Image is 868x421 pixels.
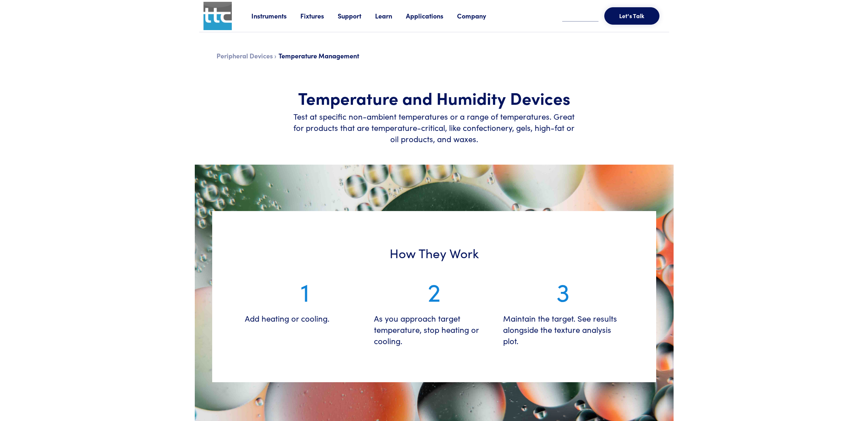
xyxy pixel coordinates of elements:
[406,11,457,20] a: Applications
[279,51,359,60] span: Temperature Management
[300,11,338,20] a: Fixtures
[503,313,624,346] h6: Maintain the target. See results alongside the texture analysis plot.
[375,11,406,20] a: Learn
[309,244,559,261] h3: How They Work
[604,7,659,25] button: Let's Talk
[203,2,232,30] img: ttc_logo_1x1_v1.0.png
[217,51,276,60] a: Peripheral Devices ›
[374,274,494,307] p: 2
[245,274,365,307] p: 1
[457,11,500,20] a: Company
[291,111,578,144] h6: Test at specific non-ambient temperatures or a range of temperatures. Great for products that are...
[338,11,375,20] a: Support
[503,274,624,307] p: 3
[245,313,365,324] h6: Add heating or cooling.
[291,87,578,108] h1: Temperature and Humidity Devices
[251,11,300,20] a: Instruments
[374,313,494,346] h6: As you approach target temperature, stop heating or cooling.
